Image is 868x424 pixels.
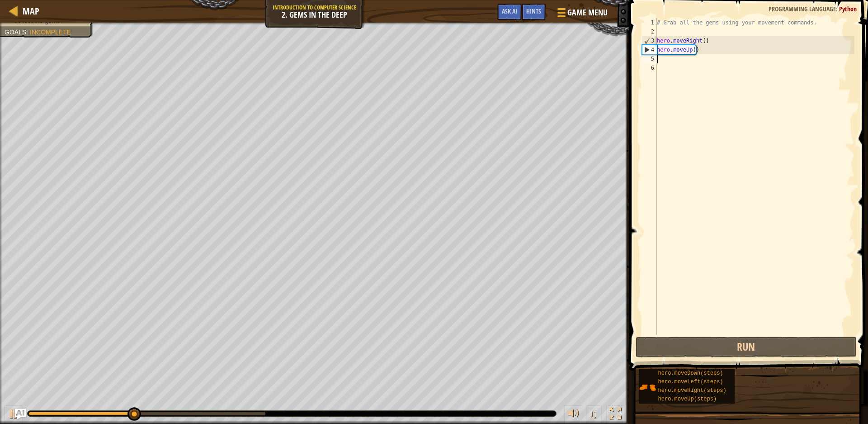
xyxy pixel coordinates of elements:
[642,54,657,63] div: 5
[587,405,602,424] button: ♫
[642,27,657,36] div: 2
[769,5,836,13] span: Programming language
[30,29,71,36] span: Incomplete
[18,5,39,17] a: Map
[658,387,726,394] span: hero.moveRight(steps)
[564,405,582,424] button: Adjust volume
[642,63,657,72] div: 6
[642,18,657,27] div: 1
[502,7,517,15] span: Ask AI
[658,379,723,385] span: hero.moveLeft(steps)
[839,5,857,13] span: Python
[658,396,717,402] span: hero.moveUp(steps)
[15,409,26,419] button: Ask AI
[5,29,26,36] span: Goals
[642,36,657,45] div: 3
[606,405,624,424] button: Toggle fullscreen
[23,5,39,17] span: Map
[526,7,541,15] span: Hints
[658,370,723,376] span: hero.moveDown(steps)
[836,5,839,13] span: :
[26,29,30,36] span: :
[497,4,522,20] button: Ask AI
[636,337,857,357] button: Run
[589,407,598,420] span: ♫
[642,45,657,54] div: 4
[5,405,23,424] button: Ctrl + P: Play
[567,7,608,19] span: Game Menu
[639,379,656,396] img: portrait.png
[550,4,613,25] button: Game Menu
